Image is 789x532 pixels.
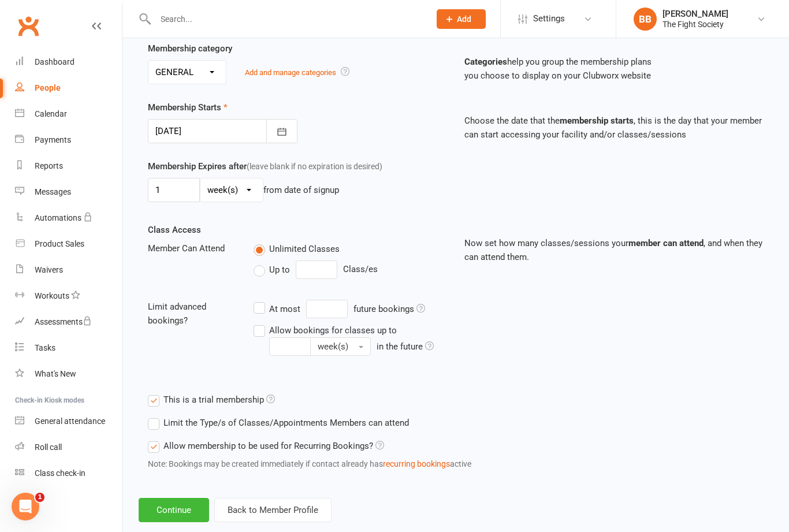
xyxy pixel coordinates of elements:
[15,153,122,179] a: Reports
[628,238,704,248] strong: member can attend
[214,498,332,522] button: Back to Member Profile
[148,223,201,237] label: Class Access
[35,416,105,426] div: General attendance
[35,442,62,452] div: Roll call
[464,114,764,142] p: Choose the date that the , this is the day that your member can start accessing your facility and...
[148,393,275,407] label: This is a trial membership
[139,300,245,328] div: Limit advanced bookings?
[15,309,122,335] a: Assessments
[15,101,122,127] a: Calendar
[353,302,425,316] div: future bookings
[269,302,300,316] div: At most
[35,493,44,502] span: 1
[254,261,447,279] div: Class/es
[15,335,122,361] a: Tasks
[35,468,85,478] div: Class check-in
[247,162,382,171] span: (leave blank if no expiration is desired)
[457,14,471,24] span: Add
[35,343,55,352] div: Tasks
[263,183,339,197] div: from date of signup
[15,361,122,387] a: What's New
[35,83,61,92] div: People
[148,439,384,453] label: Allow membership to be used for Recurring Bookings?
[35,265,63,274] div: Waivers
[35,135,71,144] div: Payments
[35,57,75,66] div: Dashboard
[15,283,122,309] a: Workouts
[15,205,122,231] a: Automations
[663,9,728,19] div: [PERSON_NAME]
[383,457,450,470] button: recurring bookings
[148,457,605,470] div: Note: Bookings may be created immediately if contact already has active
[148,42,232,55] label: Membership category
[35,369,76,378] div: What's New
[464,57,507,67] strong: Categories
[148,416,409,430] label: Limit the Type/s of Classes/Appointments Members can attend
[139,241,245,255] div: Member Can Attend
[15,49,122,75] a: Dashboard
[35,317,92,326] div: Assessments
[35,213,81,222] div: Automations
[306,300,348,318] input: At mostfuture bookings
[12,493,39,520] iframe: Intercom live chat
[634,8,657,31] div: BB
[310,337,371,356] button: Allow bookings for classes up to in the future
[318,341,348,352] span: week(s)
[15,127,122,153] a: Payments
[15,179,122,205] a: Messages
[35,239,84,248] div: Product Sales
[663,19,728,29] div: The Fight Society
[377,340,434,354] div: in the future
[35,291,69,300] div: Workouts
[35,161,63,170] div: Reports
[269,323,397,337] div: Allow bookings for classes up to
[533,6,565,32] span: Settings
[464,55,764,83] p: help you group the membership plans you choose to display on your Clubworx website
[14,12,43,40] a: Clubworx
[464,236,764,264] p: Now set how many classes/sessions your , and when they can attend them.
[139,498,209,522] button: Continue
[148,101,228,114] label: Membership Starts
[437,9,486,29] button: Add
[15,434,122,460] a: Roll call
[15,231,122,257] a: Product Sales
[15,75,122,101] a: People
[560,116,634,126] strong: membership starts
[35,109,67,118] div: Calendar
[35,187,71,196] div: Messages
[269,337,311,356] input: Allow bookings for classes up to week(s) in the future
[269,242,340,254] span: Unlimited Classes
[15,408,122,434] a: General attendance kiosk mode
[152,11,422,27] input: Search...
[15,257,122,283] a: Waivers
[148,159,382,173] label: Membership Expires after
[15,460,122,486] a: Class kiosk mode
[245,68,336,77] a: Add and manage categories
[269,263,290,275] span: Up to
